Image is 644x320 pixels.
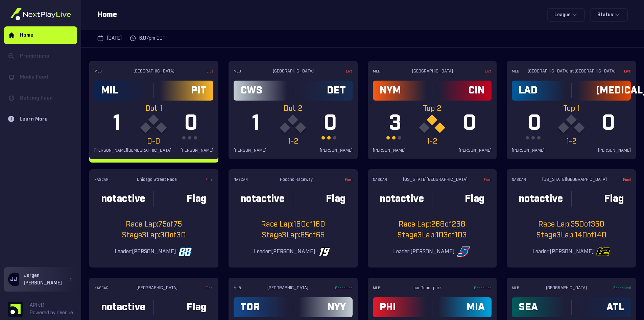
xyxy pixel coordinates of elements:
span: Leader: [PERSON_NAME] [532,249,595,254]
li: [GEOGRAPHIC_DATA] [137,284,177,292]
li: Final [484,176,492,184]
div: Flag [160,189,213,209]
li: [PERSON_NAME] [598,147,631,154]
li: [PERSON_NAME] [181,147,213,154]
li: [GEOGRAPHIC_DATA] [267,284,308,292]
li: Scheduled [335,284,353,292]
li: Final [206,284,213,292]
span: Stage 3 Lap: 65 of 65 [234,230,353,241]
span: Bot 2 [234,103,353,114]
span: Stage 3 Lap: 103 of 103 [373,230,492,241]
li: [GEOGRAPHIC_DATA] [134,68,174,75]
span: [DATE] [107,36,122,41]
a: Home [4,26,77,44]
div: notactive [234,189,287,209]
img: 12.png [595,245,611,258]
li: Live [346,68,353,75]
li: [PERSON_NAME] [373,147,406,154]
div: CWS [234,81,287,101]
li: MLB [373,68,380,75]
li: Final [623,176,631,184]
li: NASCAR [94,284,109,292]
div: TOR [234,297,287,317]
span: Bot 1 [94,103,213,114]
img: 88.png [177,245,193,258]
div: MIA [438,297,492,317]
span: Leader: [PERSON_NAME] [115,249,177,254]
span: 6:07pm CDT [139,36,166,41]
li: NASCAR [373,176,387,184]
span: Top 2 [373,103,492,114]
li: NASCAR [512,176,526,184]
h2: Jorgen [PERSON_NAME] [24,272,68,287]
li: NASCAR [234,176,248,184]
span: Stage 3 Lap: 140 of 140 [512,230,631,241]
div: SEA [512,297,565,317]
div: API v1.1 Powered by nVenue [4,302,77,317]
div: notactive [373,189,426,209]
li: MLB [234,284,241,292]
li: Scheduled [613,284,631,292]
div: 0 [453,111,485,140]
img: logo [10,8,71,20]
li: MLB [373,284,380,292]
p: API v 1.1 [30,302,73,309]
span: Race Lap: 75 of 75 [94,219,213,230]
button: League [547,8,585,22]
div: notactive [94,189,148,209]
li: Final [345,176,353,184]
span: Leader: [PERSON_NAME] [393,249,456,254]
div: PIT [160,81,213,101]
h1: Home [97,9,117,20]
img: 5.png [456,245,471,258]
li: [US_STATE][GEOGRAPHIC_DATA] [542,176,607,184]
li: loanDepot park [412,284,442,292]
li: MLB [94,68,102,75]
li: Pocono Raceway [280,176,313,184]
span: Race Lap: 160 of 160 [234,219,353,230]
div: 0 [175,111,207,140]
li: [PERSON_NAME] [234,147,266,154]
li: Final [206,176,213,184]
img: 19.png [317,245,332,258]
span: Race Lap: 350 of 350 [512,219,631,230]
li: [PERSON_NAME] [320,147,353,154]
li: NASCAR [94,176,109,184]
li: [PERSON_NAME] [512,147,545,154]
li: [GEOGRAPHIC_DATA] [273,68,314,75]
li: Chicago Street Race [137,176,177,184]
li: [PERSON_NAME][DEMOGRAPHIC_DATA] [94,147,171,154]
div: DET [299,81,352,101]
button: Status [590,8,628,22]
div: 0 [592,111,625,140]
li: MLB [234,68,241,75]
span: Top 1 [512,103,631,114]
span: 0-0 [94,136,213,147]
li: Live [624,68,631,75]
div: Flag [577,189,631,209]
div: NYY [299,297,352,317]
div: 1 [100,111,133,140]
div: MIL [94,81,148,101]
span: Race Lap: 268 of 268 [373,219,492,230]
span: 1-2 [234,136,353,147]
li: MLB [512,284,519,292]
a: Learn More [4,110,77,128]
div: 0 [518,111,550,140]
li: Scheduled [474,284,492,292]
li: [GEOGRAPHIC_DATA] at [GEOGRAPHIC_DATA] [528,68,616,75]
div: CIN [438,81,492,101]
p: Powered by nVenue [30,309,73,317]
div: notactive [94,297,148,317]
span: 1-2 [512,136,631,147]
span: Stage 3 Lap: 30 of 30 [94,230,213,241]
div: Flag [438,189,492,209]
div: notactive [512,189,565,209]
div: [MEDICAL_DATA] [577,81,631,101]
div: 0 [314,111,346,140]
div: 3 [379,111,411,140]
span: Leader: [PERSON_NAME] [254,249,317,254]
li: [US_STATE][GEOGRAPHIC_DATA] [403,176,468,184]
div: PHI [373,297,426,317]
div: 1 [240,111,272,140]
